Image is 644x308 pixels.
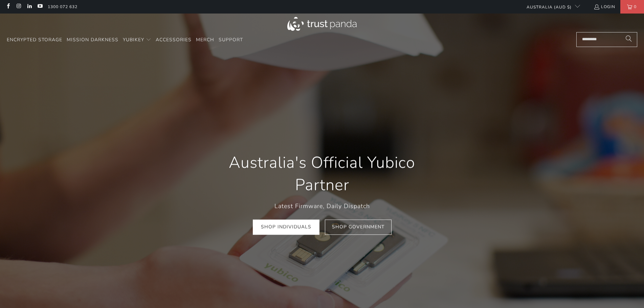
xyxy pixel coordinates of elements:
span: Merch [196,37,214,43]
span: Support [219,37,243,43]
summary: YubiKey [123,32,151,48]
span: YubiKey [123,37,144,43]
a: Shop Government [325,219,392,235]
span: Mission Darkness [67,37,118,43]
h1: Australia's Official Yubico Partner [210,152,434,196]
span: Accessories [156,37,192,43]
a: Trust Panda Australia on Facebook [5,4,11,9]
a: Trust Panda Australia on LinkedIn [26,4,32,9]
input: Search... [576,32,637,47]
span: Encrypted Storage [7,37,62,43]
nav: Translation missing: en.navigation.header.main_nav [7,32,243,48]
a: 1300 072 632 [48,3,77,10]
a: Login [594,3,615,10]
a: Encrypted Storage [7,32,62,48]
p: Latest Firmware, Daily Dispatch [210,201,434,211]
a: Mission Darkness [67,32,118,48]
button: Search [620,32,637,47]
a: Shop Individuals [253,219,319,235]
a: Accessories [156,32,192,48]
a: Trust Panda Australia on Instagram [16,4,21,9]
a: Merch [196,32,214,48]
a: Trust Panda Australia on YouTube [37,4,43,9]
a: Support [219,32,243,48]
img: Trust Panda Australia [287,17,357,31]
